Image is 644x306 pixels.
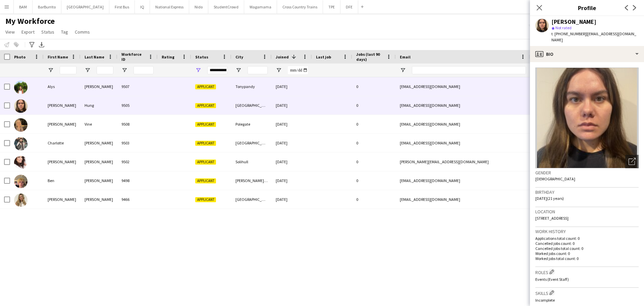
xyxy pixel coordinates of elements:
div: 9503 [117,134,158,152]
p: Incomplete [535,298,639,303]
div: [EMAIL_ADDRESS][DOMAIN_NAME] [396,134,530,152]
h3: Birthday [535,189,639,195]
button: DFE [340,0,358,13]
img: Kelly marie Dickson [14,156,28,169]
a: Status [39,28,57,36]
span: Email [400,54,411,59]
button: [GEOGRAPHIC_DATA] [61,0,109,13]
span: [DATE] (21 years) [535,196,564,201]
div: [DATE] [272,115,312,133]
div: 0 [352,152,396,171]
div: [DATE] [272,134,312,152]
div: Charlotte [44,134,80,152]
a: Comms [72,28,93,36]
span: My Workforce [5,16,55,26]
div: [PERSON_NAME] [44,115,80,133]
a: Tag [58,28,71,36]
input: Email Filter Input [412,66,526,74]
div: [DATE] [272,77,312,96]
button: BAM [14,0,33,13]
button: TPE [323,0,340,13]
span: First Name [48,54,68,59]
button: Open Filter Menu [121,67,127,73]
span: Rating [162,54,174,59]
span: View [5,29,15,35]
span: Status [41,29,54,35]
div: [PERSON_NAME] [44,96,80,115]
div: Polegate [231,115,272,133]
a: View [3,28,17,36]
button: IQ [135,0,150,13]
div: [GEOGRAPHIC_DATA] [231,190,272,209]
div: 0 [352,77,396,96]
div: Hung [80,96,117,115]
input: City Filter Input [248,66,268,74]
span: t. [PHONE_NUMBER] [551,31,586,36]
button: BarBurrito [33,0,61,13]
span: Applicant [195,160,216,165]
p: Applications total count: 0 [535,236,639,241]
div: Ben [44,171,80,190]
div: [EMAIL_ADDRESS][DOMAIN_NAME] [396,115,530,133]
div: 0 [352,171,396,190]
button: Open Filter Menu [48,67,54,73]
div: Open photos pop-in [625,155,639,168]
div: Alys [44,77,80,96]
p: Worked jobs count: 0 [535,251,639,256]
div: [EMAIL_ADDRESS][DOMAIN_NAME] [396,77,530,96]
button: Open Filter Menu [235,67,241,73]
img: Hannah Vine [14,118,28,132]
div: [DATE] [272,152,312,171]
span: Tag [61,29,68,35]
div: 0 [352,190,396,209]
h3: Roles [535,268,639,275]
input: Joined Filter Input [288,66,308,74]
p: Worked jobs total count: 0 [535,256,639,261]
img: Crew avatar or photo [535,68,639,168]
div: 9466 [117,190,158,209]
div: [PERSON_NAME] [80,171,117,190]
span: Last job [316,54,331,59]
div: [PERSON_NAME] [80,152,117,171]
button: Open Filter Menu [85,67,91,73]
span: Applicant [195,103,216,108]
div: 9498 [117,171,158,190]
span: Events (Event Staff) [535,277,569,282]
div: 9508 [117,115,158,133]
div: [PERSON_NAME] [44,152,80,171]
div: 9502 [117,152,158,171]
span: Joined [276,54,289,59]
span: Comms [75,29,90,35]
div: 0 [352,115,396,133]
div: [PERSON_NAME] [80,190,117,209]
button: Open Filter Menu [195,67,201,73]
app-action-btn: Advanced filters [28,41,36,49]
p: Cancelled jobs total count: 0 [535,246,639,251]
img: Katie Wright [14,193,28,207]
div: [PERSON_NAME] [80,134,117,152]
input: First Name Filter Input [60,66,76,74]
button: First Bus [109,0,135,13]
button: National Express [150,0,189,13]
div: 9507 [117,77,158,96]
div: Vine [80,115,117,133]
h3: Profile [530,3,644,12]
div: Solihull [231,152,272,171]
span: Jobs (last 90 days) [356,52,384,62]
button: Wagamama [244,0,277,13]
div: Bio [530,46,644,62]
span: Export [21,29,35,35]
div: [PERSON_NAME] [44,190,80,209]
input: Last Name Filter Input [97,66,113,74]
div: 9505 [117,96,158,115]
div: [PERSON_NAME] [80,77,117,96]
img: Eleanor Hung [14,99,28,113]
span: Not rated [555,25,572,30]
div: [PERSON_NAME][EMAIL_ADDRESS][DOMAIN_NAME] [396,152,530,171]
div: [PERSON_NAME] Abbot [231,171,272,190]
span: Last Name [85,54,104,59]
span: Applicant [195,122,216,127]
h3: Skills [535,289,639,296]
span: [DEMOGRAPHIC_DATA] [535,176,575,181]
img: Alys Turner [14,81,28,94]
